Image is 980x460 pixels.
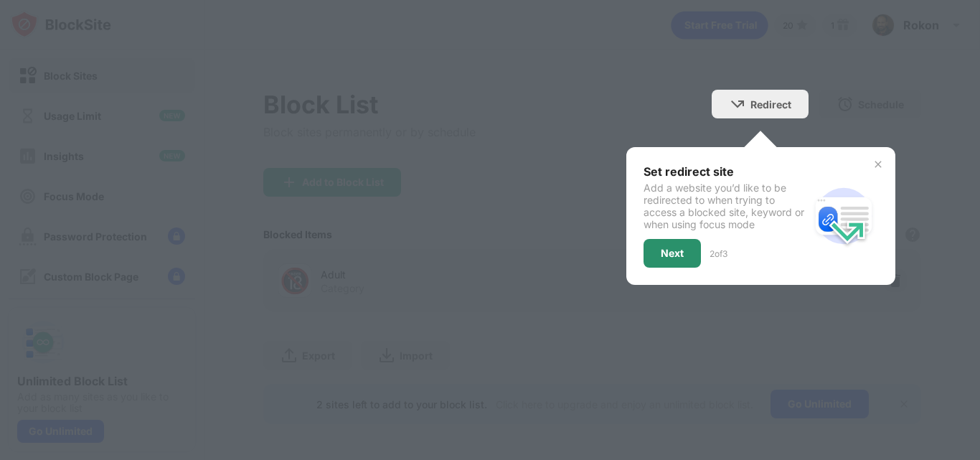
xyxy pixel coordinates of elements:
[644,164,809,179] div: Set redirect site
[644,182,809,230] div: Add a website you’d like to be redirected to when trying to access a blocked site, keyword or whe...
[809,182,878,250] img: redirect.svg
[710,248,727,259] div: 2 of 3
[872,159,884,170] img: x-button.svg
[750,98,791,111] div: Redirect
[661,248,684,259] div: Next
